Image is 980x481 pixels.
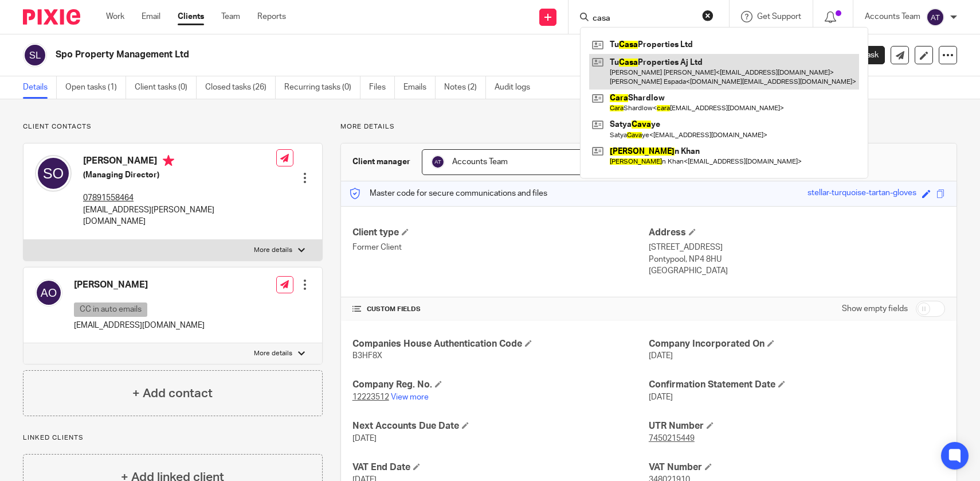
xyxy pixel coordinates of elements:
p: [EMAIL_ADDRESS][PERSON_NAME][DOMAIN_NAME] [83,204,276,228]
h4: VAT End Date [352,461,649,474]
a: Audit logs [495,76,539,99]
a: Email [142,11,160,22]
h4: Confirmation Statement Date [649,379,945,391]
img: svg%3E [35,279,62,307]
h4: Next Accounts Due Date [352,420,649,432]
a: Team [221,11,240,22]
tcxspan: Call 07891558464 via 3CX [83,194,134,202]
h4: Company Reg. No. [352,379,649,391]
p: Master code for secure communications and files [350,188,547,199]
img: Pixie [23,9,80,25]
p: Pontypool, NP4 8HU [649,254,945,265]
tcxspan: Call 7450215449 via 3CX [649,435,695,443]
a: Clients [178,11,204,22]
h2: Spo Property Management Ltd [56,49,652,61]
h4: CUSTOM FIELDS [352,305,649,314]
label: Show empty fields [842,303,908,315]
h4: Company Incorporated On [649,338,945,350]
a: Recurring tasks (0) [284,76,360,99]
p: Linked clients [23,433,323,443]
a: Files [369,76,395,99]
a: Notes (2) [444,76,486,99]
a: Emails [403,76,436,99]
a: Open tasks (1) [65,76,126,99]
h5: (Managing Director) [83,169,276,181]
p: Client contacts [23,122,323,131]
span: Get Support [757,13,801,21]
a: Closed tasks (26) [205,76,276,99]
p: More details [254,349,292,358]
a: Reports [257,11,286,22]
h4: [PERSON_NAME] [74,279,205,291]
img: svg%3E [431,155,445,169]
i: Primary [163,155,174,166]
h4: Companies House Authentication Code [352,338,649,350]
span: [DATE] [649,393,673,401]
div: stellar-turquoise-tartan-gloves [807,187,916,200]
p: [GEOGRAPHIC_DATA] [649,265,945,277]
span: B3HF8X [352,352,382,360]
input: Search [591,14,695,24]
a: Details [23,76,57,99]
h4: Address [649,227,945,239]
a: Client tasks (0) [135,76,197,99]
img: svg%3E [35,155,72,192]
a: Work [106,11,124,22]
p: CC in auto emails [74,302,147,317]
h4: + Add contact [132,385,213,402]
tcxspan: Call 12223512 via 3CX [352,393,389,401]
h4: VAT Number [649,461,945,474]
h4: Client type [352,227,649,239]
img: svg%3E [23,43,47,67]
p: More details [340,122,957,131]
p: Accounts Team [865,11,920,22]
p: More details [254,246,292,255]
h4: UTR Number [649,420,945,432]
img: svg%3E [926,8,944,26]
h4: [PERSON_NAME] [83,155,276,169]
span: [DATE] [649,352,673,360]
span: Accounts Team [452,158,508,166]
button: Clear [702,10,714,21]
span: [DATE] [352,435,377,443]
a: View more [391,393,429,401]
p: [STREET_ADDRESS] [649,242,945,253]
p: Former Client [352,242,649,253]
h3: Client manager [352,156,410,168]
p: [EMAIL_ADDRESS][DOMAIN_NAME] [74,320,205,331]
